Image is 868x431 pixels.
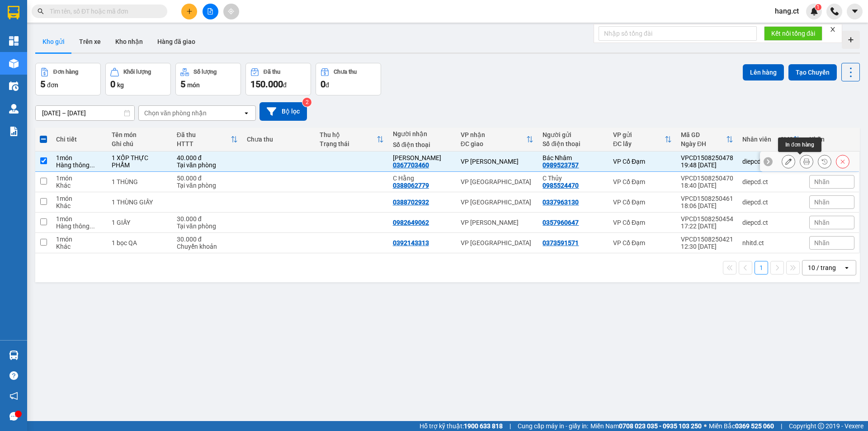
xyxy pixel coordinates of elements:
[742,136,771,143] div: Nhân viên
[461,178,534,185] div: VP [GEOGRAPHIC_DATA]
[47,81,58,89] span: đơn
[599,26,757,41] input: Nhập số tổng đài
[228,8,234,14] span: aim
[681,154,733,161] div: VPCD1508250478
[8,6,19,19] img: logo-vxr
[177,154,238,161] div: 40.000 đ
[56,182,103,189] div: Khác
[264,69,280,75] div: Đã thu
[393,199,429,206] div: 0388702932
[847,4,863,19] button: caret-down
[50,6,156,16] input: Tìm tên, số ĐT hoặc mã đơn
[843,264,850,271] svg: open
[461,239,534,246] div: VP [GEOGRAPHIC_DATA]
[56,154,103,161] div: 1 món
[518,421,588,431] span: Cung cấp máy in - giấy in:
[9,104,19,114] img: warehouse-icon
[177,140,231,147] div: HTTT
[9,81,19,91] img: warehouse-icon
[809,136,854,143] div: Nhãn
[814,219,830,226] span: Nhãn
[56,195,103,202] div: 1 món
[334,69,357,75] div: Chưa thu
[223,4,239,19] button: aim
[56,243,103,250] div: Khác
[613,219,672,226] div: VP Cổ Đạm
[11,66,105,81] b: GỬI : VP Cổ Đạm
[461,158,534,165] div: VP [PERSON_NAME]
[9,350,19,360] img: warehouse-icon
[681,236,733,243] div: VPCD1508250421
[590,421,702,431] span: Miền Nam
[302,98,311,107] sup: 2
[56,136,103,143] div: Chi tiết
[85,33,378,45] li: Hotline: 1900252555
[150,31,203,52] button: Hàng đã giao
[542,182,579,189] div: 0985524470
[56,161,103,169] div: Hàng thông thường
[393,161,429,169] div: 0367703460
[187,81,200,89] span: món
[613,178,672,185] div: VP Cổ Đạm
[681,161,733,169] div: 19:48 [DATE]
[117,81,124,89] span: kg
[681,140,726,147] div: Ngày ĐH
[814,178,830,185] span: Nhãn
[810,7,818,15] img: icon-new-feature
[56,236,103,243] div: 1 món
[776,128,805,152] th: Toggle SortBy
[681,202,733,209] div: 18:06 [DATE]
[56,202,103,209] div: Khác
[123,69,151,75] div: Khối lượng
[9,371,18,380] span: question-circle
[461,131,527,138] div: VP nhận
[830,7,839,15] img: phone-icon
[177,175,238,182] div: 50.000 đ
[509,421,511,431] span: |
[461,199,534,206] div: VP [GEOGRAPHIC_DATA]
[112,199,168,206] div: 1 THÙNG GIẤY
[112,154,168,169] div: 1 XỐP THỰC PHẨM
[56,215,103,223] div: 1 món
[681,195,733,202] div: VPCD1508250461
[283,81,287,89] span: đ
[180,79,185,90] span: 5
[35,63,101,95] button: Đơn hàng5đơn
[542,219,579,226] div: 0357960647
[108,31,150,52] button: Kho nhận
[259,102,307,121] button: Bộ lọc
[780,136,793,143] div: SMS
[393,130,452,137] div: Người nhận
[764,26,822,41] button: Kết nối tổng đài
[613,140,665,147] div: ĐC lấy
[420,421,503,431] span: Hỗ trợ kỹ thuật:
[681,215,733,223] div: VPCD1508250454
[321,79,325,90] span: 0
[177,161,238,169] div: Tại văn phòng
[851,7,859,15] span: caret-down
[177,215,238,223] div: 30.000 đ
[613,131,665,138] div: VP gửi
[704,424,707,428] span: ⚪️
[11,11,57,57] img: logo.jpg
[461,140,527,147] div: ĐC giao
[177,243,238,250] div: Chuyển khoản
[681,131,726,138] div: Mã GD
[9,59,19,68] img: warehouse-icon
[172,128,242,152] th: Toggle SortBy
[709,421,774,431] span: Miền Bắc
[393,141,452,148] div: Số điện thoại
[393,175,452,182] div: C Hằng
[619,422,702,430] strong: 0708 023 035 - 0935 103 250
[681,223,733,230] div: 17:22 [DATE]
[112,239,168,246] div: 1 bọc QA
[742,239,771,246] div: nhitd.ct
[53,69,78,75] div: Đơn hàng
[743,64,784,81] button: Lên hàng
[35,31,72,52] button: Kho gửi
[816,4,820,10] span: 1
[112,131,168,138] div: Tên món
[9,392,18,400] span: notification
[393,154,452,161] div: Anh Khiêm
[110,79,115,90] span: 0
